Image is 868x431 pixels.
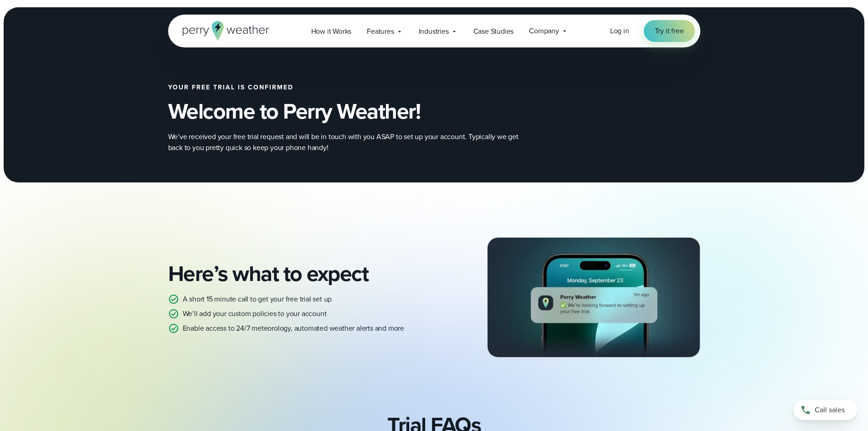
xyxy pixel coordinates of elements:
p: Enable access to 24/7 meteorology, automated weather alerts and more [183,323,404,334]
span: How it Works [311,26,352,37]
a: Try it free [644,20,695,42]
h2: Your free trial is confirmed [168,84,564,91]
span: Case Studies [473,26,514,37]
span: Industries [419,26,449,37]
a: Log in [610,26,629,36]
p: We’ve received your free trial request and will be in touch with you ASAP to set up your account.... [168,131,533,153]
span: Call sales [815,405,845,415]
span: Company [529,26,559,36]
span: Features [367,26,394,37]
h2: Here’s what to expect [168,261,427,286]
a: Call sales [793,400,857,420]
a: How it Works [303,22,360,41]
p: A short 15 minute call to get your free trial set up [183,294,332,305]
p: We’ll add your custom policies to your account [183,308,327,319]
a: Case Studies [466,22,522,41]
span: Log in [610,26,629,36]
h2: Welcome to Perry Weather! [168,99,564,124]
span: Try it free [655,26,684,36]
